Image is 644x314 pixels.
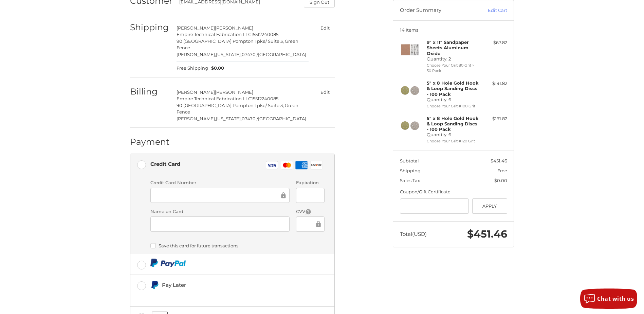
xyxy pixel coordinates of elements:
[597,295,634,302] span: Chat with us
[296,179,324,186] label: Expiration
[215,25,253,31] span: [PERSON_NAME]
[177,32,251,37] span: Empire Technical Fabrication LLC
[155,191,280,199] iframe: Secure Credit Card Frame - Credit Card Number
[150,281,159,289] img: Pay Later icon
[251,32,278,37] span: 15512240085
[130,137,170,147] h2: Payment
[242,52,258,57] span: 07470 /
[427,39,469,56] strong: 9" x 11" Sandpaper Sheets Aluminum Oxide
[400,231,427,237] span: Total (USD)
[427,116,479,132] strong: 5" x 8 Hole Gold Hook & Loop Sanding Discs - 100 Pack
[130,22,170,33] h2: Shipping
[301,191,319,199] iframe: Secure Credit Card Frame - Expiration Date
[480,39,507,46] div: $67.82
[491,158,507,163] span: $451.46
[427,63,479,74] li: Choose Your Grit 80 Grit > 50 Pack
[427,39,479,62] h4: Quantity: 2
[480,80,507,87] div: $191.82
[400,27,507,33] h3: 14 Items
[177,65,208,72] span: Free Shipping
[427,116,479,138] h4: Quantity: 6
[400,7,473,14] h3: Order Summary
[177,25,215,31] span: [PERSON_NAME]
[400,178,420,183] span: Sales Tax
[155,220,285,228] iframe: Secure Credit Card Frame - Cardholder Name
[150,259,186,267] img: PayPal icon
[177,96,251,101] span: Empire Technical Fabrication LLC
[296,208,324,215] label: CVV
[216,116,242,121] span: [US_STATE],
[400,158,419,163] span: Subtotal
[315,23,335,33] button: Edit
[427,103,479,109] li: Choose Your Grit #100 Grit
[177,89,215,95] span: [PERSON_NAME]
[215,89,253,95] span: [PERSON_NAME]
[130,86,170,97] h2: Billing
[251,96,278,101] span: 15512240085
[472,198,507,214] button: Apply
[301,220,314,228] iframe: Secure Credit Card Frame - CVV
[427,138,479,144] li: Choose Your Grit #120 Grit
[315,87,335,97] button: Edit
[150,208,290,215] label: Name on Card
[580,289,637,309] button: Chat with us
[150,243,325,248] label: Save this card for future transactions
[150,158,180,170] div: Credit Card
[177,52,216,57] span: [PERSON_NAME],
[497,168,507,173] span: Free
[208,65,224,72] span: $0.00
[494,178,507,183] span: $0.00
[177,103,265,108] span: 90 [GEOGRAPHIC_DATA] Pompton Tpke
[258,52,306,57] span: [GEOGRAPHIC_DATA]
[242,116,258,121] span: 07470 /
[150,179,290,186] label: Credit Card Number
[427,80,479,97] strong: 5" x 8 Hole Gold Hook & Loop Sanding Discs - 100 Pack
[427,80,479,102] h4: Quantity: 6
[258,116,306,121] span: [GEOGRAPHIC_DATA]
[473,7,507,14] a: Edit Cart
[177,38,265,44] span: 90 [GEOGRAPHIC_DATA] Pompton Tpke
[216,52,242,57] span: [US_STATE],
[162,279,288,291] div: Pay Later
[400,198,469,214] input: Gift Certificate or Coupon Code
[400,189,507,195] div: Coupon/Gift Certificate
[150,292,288,298] iframe: PayPal Message 1
[177,116,216,121] span: [PERSON_NAME],
[480,116,507,122] div: $191.82
[467,228,507,240] span: $451.46
[400,168,421,173] span: Shipping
